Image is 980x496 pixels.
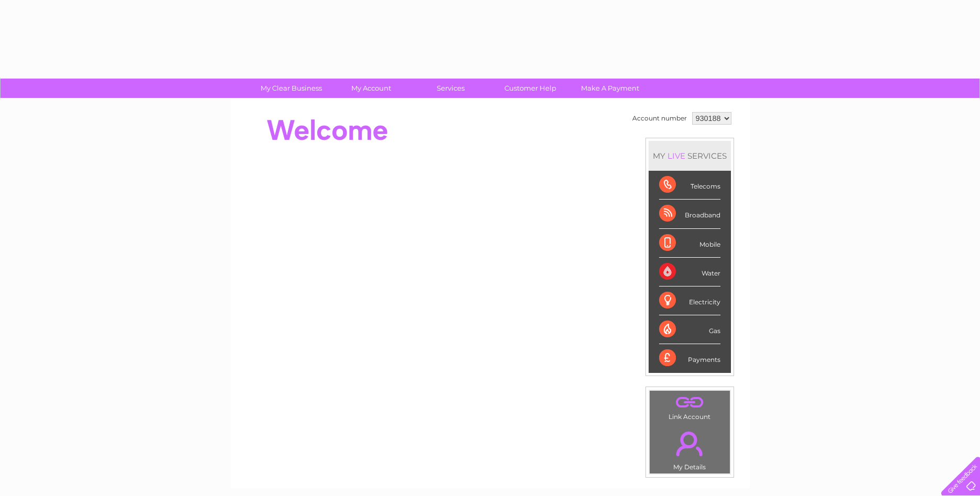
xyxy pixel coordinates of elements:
[649,141,731,171] div: MY SERVICES
[652,425,727,462] a: .
[630,109,690,127] td: Account number
[659,286,720,315] div: Electricity
[487,79,574,98] a: Customer Help
[659,344,720,372] div: Payments
[652,393,727,412] a: .
[659,171,720,200] div: Telecoms
[659,315,720,344] div: Gas
[567,79,653,98] a: Make A Payment
[328,79,414,98] a: My Account
[407,79,494,98] a: Services
[659,229,720,258] div: Mobile
[659,200,720,228] div: Broadband
[649,423,730,474] td: My Details
[248,79,335,98] a: My Clear Business
[659,258,720,286] div: Water
[665,151,687,161] div: LIVE
[649,390,730,423] td: Link Account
